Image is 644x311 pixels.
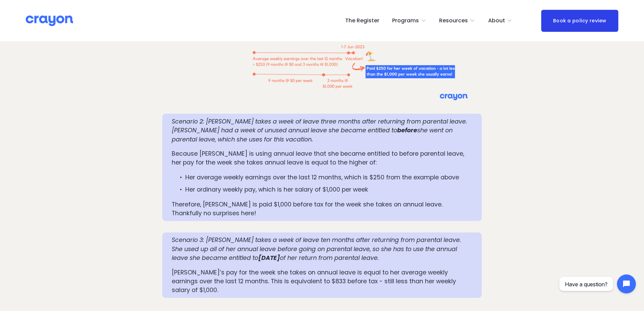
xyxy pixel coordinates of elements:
em: Scenario 3: [PERSON_NAME] takes a week of leave ten months after returning from parental leave. S... [172,236,463,262]
em: [DATE] [258,254,280,262]
a: folder dropdown [392,15,426,26]
span: Resources [439,16,468,26]
em: Scenario 2: [PERSON_NAME] takes a week of leave three months after returning from parental leave.... [172,117,469,134]
p: Her ordinary weekly pay, which is her salary of $1,000 per week [185,185,472,194]
em: before [397,126,417,134]
p: Her average weekly earnings over the last 12 months, which is $250 from the example above [185,173,472,182]
a: Book a policy review [541,10,618,32]
p: [PERSON_NAME]’s pay for the week she takes on annual leave is equal to her average weekly earning... [172,268,472,295]
a: folder dropdown [488,15,512,26]
span: About [488,16,505,26]
span: Programs [392,16,419,26]
a: The Register [345,15,379,26]
a: folder dropdown [439,15,475,26]
img: Crayon [26,15,73,27]
em: of her return from parental leave. [280,254,379,262]
p: Because [PERSON_NAME] is using annual leave that she became entitled to before parental leave, he... [172,149,472,167]
p: Therefore, [PERSON_NAME] is paid $1,000 before tax for the week she takes on annual leave. Thankf... [172,200,472,218]
em: she went on parental leave, which she uses for this vacation. [172,126,454,143]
